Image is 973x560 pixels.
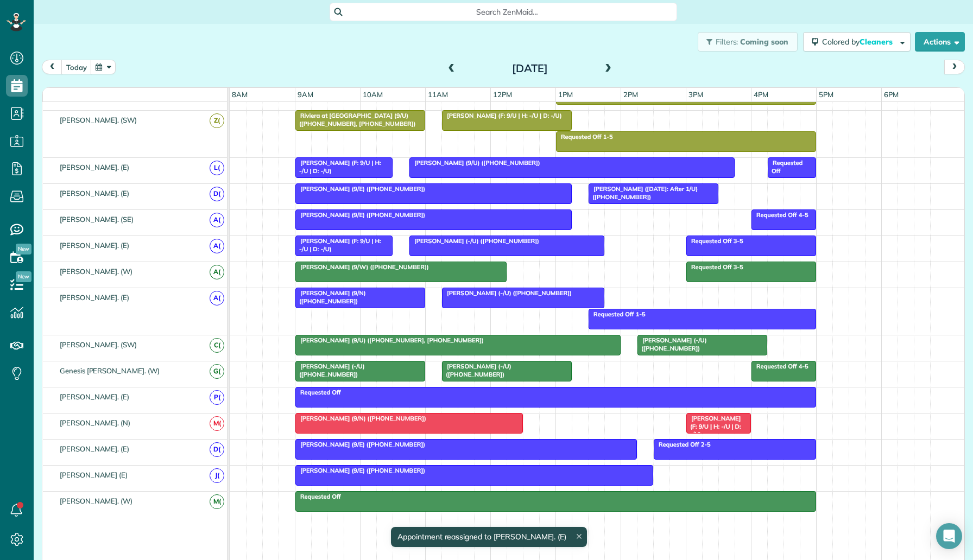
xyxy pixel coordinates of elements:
span: 9am [295,90,315,99]
span: Z( [210,113,224,128]
span: M( [210,494,224,509]
span: Requested Off 3-5 [686,263,744,271]
span: [PERSON_NAME]. (SW) [58,340,139,349]
span: 10am [361,90,385,99]
span: [PERSON_NAME]. (W) [58,497,135,505]
span: Requested Off [295,389,342,396]
div: Open Intercom Messenger [936,523,962,549]
span: [PERSON_NAME]. (E) [58,163,131,171]
span: [PERSON_NAME] (-/U) ([PHONE_NUMBER]) [441,289,572,297]
span: [PERSON_NAME] (9/E) ([PHONE_NUMBER]) [295,185,426,193]
span: 12pm [491,90,514,99]
span: Requested Off [295,493,342,500]
span: [PERSON_NAME]. (SE) [58,215,136,224]
button: Actions [915,32,965,52]
span: C( [210,338,224,353]
span: G( [210,364,224,379]
span: Riviera at [GEOGRAPHIC_DATA] (9/U) ([PHONE_NUMBER], [PHONE_NUMBER]) [295,112,416,127]
span: P( [210,390,224,405]
span: Genesis [PERSON_NAME]. (W) [58,366,162,375]
span: A( [210,265,224,279]
button: prev [42,60,62,74]
span: 11am [426,90,450,99]
span: [PERSON_NAME] (F: 9/U | H: -/U | D: -/U) [295,237,381,252]
span: [PERSON_NAME] (F: 9/U | H: -/U | D: -/U) [441,112,563,119]
span: [PERSON_NAME] (-/U) ([PHONE_NUMBER]) [441,362,511,378]
span: [PERSON_NAME] (9/N) ([PHONE_NUMBER]) [295,289,366,304]
span: D( [210,442,224,457]
span: A( [210,291,224,306]
span: [PERSON_NAME]. (W) [58,267,135,276]
span: 8am [230,90,250,99]
span: [PERSON_NAME] (-/U) ([PHONE_NUMBER]) [637,336,707,352]
span: Requested Off 1-5 [588,310,646,318]
span: [PERSON_NAME] (F: 9/U | H: -/U | D: -/U) [686,415,741,438]
span: [PERSON_NAME]. (E) [58,392,131,401]
span: Cleaners [860,37,894,47]
div: Appointment reassigned to [PERSON_NAME]. (E) [391,527,587,547]
span: 4pm [751,90,770,99]
button: Colored byCleaners [803,32,911,52]
span: [PERSON_NAME] (9/W) ([PHONE_NUMBER]) [295,263,429,271]
span: Colored by [822,37,896,47]
span: Requested Off 4-5 [751,211,809,219]
button: today [61,60,92,74]
span: [PERSON_NAME]. (E) [58,293,131,302]
span: J( [210,468,224,483]
span: M( [210,416,224,431]
span: 3pm [686,90,705,99]
span: A( [210,239,224,253]
span: 6pm [882,90,901,99]
span: [PERSON_NAME]. (SW) [58,116,139,124]
span: New [16,271,31,282]
span: [PERSON_NAME] (9/U) ([PHONE_NUMBER], [PHONE_NUMBER]) [295,336,484,344]
span: Requested Off 1-5 [555,133,614,141]
span: [PERSON_NAME]. (E) [58,241,131,250]
span: Requested Off 2-5 [653,441,711,448]
span: [PERSON_NAME] (E) [58,470,130,479]
span: Requested Off 3-5 [686,237,744,245]
span: [PERSON_NAME] (-/U) ([PHONE_NUMBER]) [295,362,365,378]
span: L( [210,161,224,175]
span: [PERSON_NAME] (F: 9/U | H: -/U | D: -/U) [295,159,381,174]
button: next [944,60,965,74]
span: [PERSON_NAME]. (N) [58,418,132,427]
span: 5pm [817,90,836,99]
span: 2pm [621,90,640,99]
span: [PERSON_NAME] (9/E) ([PHONE_NUMBER]) [295,441,426,448]
span: [PERSON_NAME] (9/N) ([PHONE_NUMBER]) [295,415,427,422]
span: [PERSON_NAME]. (E) [58,189,131,198]
h2: [DATE] [462,62,598,74]
span: [PERSON_NAME] ([DATE]: After 1/U) ([PHONE_NUMBER]) [588,185,698,200]
span: A( [210,213,224,227]
span: Requested Off [767,159,803,174]
span: [PERSON_NAME] (9/E) ([PHONE_NUMBER]) [295,211,426,219]
span: D( [210,187,224,201]
span: 1pm [556,90,575,99]
span: [PERSON_NAME] (9/U) ([PHONE_NUMBER]) [409,159,541,167]
span: Coming soon [740,37,789,47]
span: [PERSON_NAME]. (E) [58,444,131,453]
span: Filters: [716,37,738,47]
span: Requested Off 4-5 [751,362,809,370]
span: [PERSON_NAME] (-/U) ([PHONE_NUMBER]) [409,237,540,245]
span: New [16,244,31,254]
span: [PERSON_NAME] (9/E) ([PHONE_NUMBER]) [295,467,426,474]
